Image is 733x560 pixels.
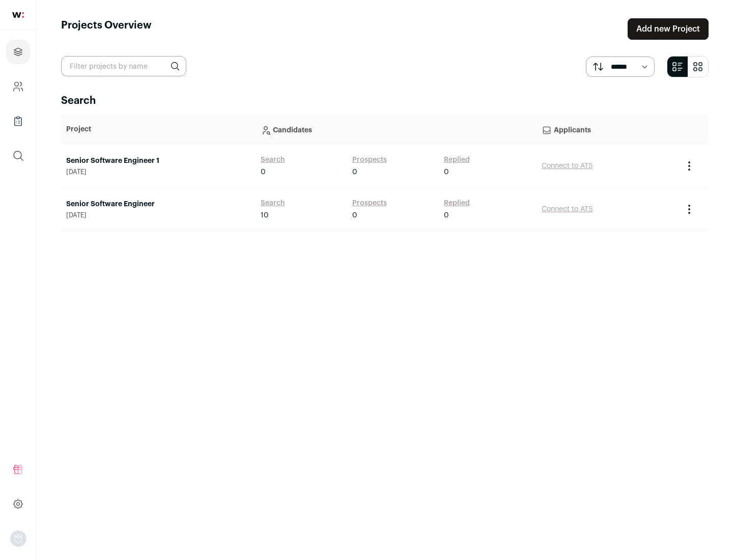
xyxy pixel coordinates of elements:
[261,167,266,177] span: 0
[628,18,709,40] a: Add new Project
[261,198,285,208] a: Search
[12,12,24,18] img: wellfound-shorthand-0d5821cbd27db2630d0214b213865d53afaa358527fdda9d0ea32b1df1b89c2c.svg
[352,198,387,208] a: Prospects
[6,40,30,64] a: Projects
[10,530,26,547] img: nopic.png
[444,198,470,208] a: Replied
[542,119,673,139] p: Applicants
[66,199,250,209] a: Senior Software Engineer
[444,167,449,177] span: 0
[352,210,357,220] span: 0
[66,156,250,166] a: Senior Software Engineer 1
[6,74,30,99] a: Company and ATS Settings
[683,203,695,215] button: Project Actions
[444,155,470,165] a: Replied
[352,167,357,177] span: 0
[444,210,449,220] span: 0
[261,210,269,220] span: 10
[261,155,285,165] a: Search
[542,162,593,170] a: Connect to ATS
[10,530,26,547] button: Open dropdown
[261,119,531,139] p: Candidates
[542,206,593,213] a: Connect to ATS
[66,211,250,219] span: [DATE]
[352,155,387,165] a: Prospects
[66,124,250,134] p: Project
[61,18,152,40] h1: Projects Overview
[6,109,30,133] a: Company Lists
[61,56,186,76] input: Filter projects by name
[61,94,709,108] h2: Search
[66,168,250,176] span: [DATE]
[683,160,695,172] button: Project Actions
